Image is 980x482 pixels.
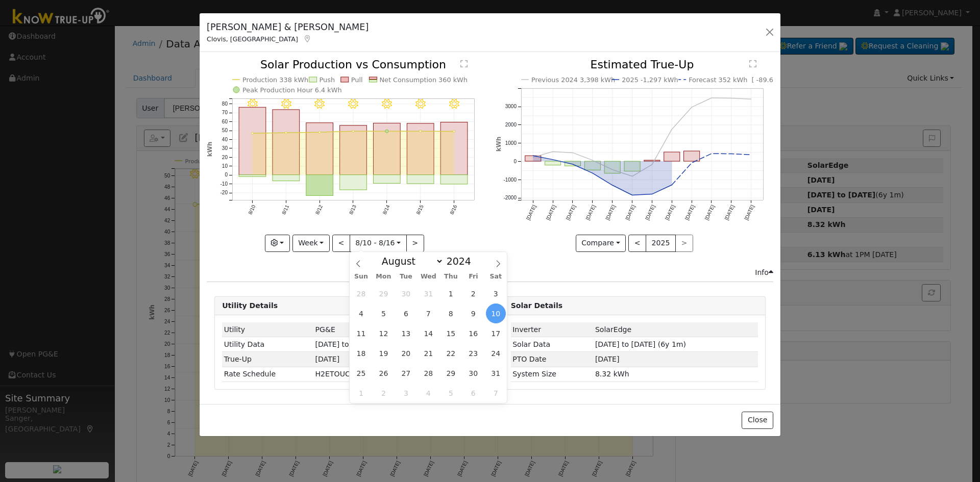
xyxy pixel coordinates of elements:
[374,343,394,363] span: August 19, 2024
[565,204,576,221] text: [DATE]
[703,204,715,221] text: [DATE]
[755,267,773,278] div: Info
[396,323,416,343] span: August 13, 2024
[670,128,674,132] circle: onclick=""
[222,367,313,382] td: Rate Schedule
[729,96,733,100] circle: onclick=""
[531,76,615,84] text: Previous 2024 3,398 kWh
[525,204,537,221] text: [DATE]
[630,193,634,197] circle: onclick=""
[415,204,425,216] text: 8/15
[664,153,680,162] rect: onclick=""
[315,340,406,348] span: [DATE] to [DATE] (1y 9m)
[351,363,371,383] span: August 25, 2024
[551,158,555,162] circle: onclick=""
[624,162,640,172] rect: onclick=""
[690,161,694,165] circle: onclick=""
[584,162,600,170] rect: onclick=""
[729,152,733,156] circle: onclick=""
[285,132,287,134] circle: onclick=""
[351,76,363,84] text: Pull
[525,156,541,162] rect: onclick=""
[505,140,517,146] text: 1000
[545,162,560,166] rect: onclick=""
[486,363,506,383] span: August 31, 2024
[709,152,714,156] circle: onclick=""
[460,60,468,68] text: 
[385,130,388,133] circle: onclick=""
[382,204,391,216] text: 8/14
[374,123,401,175] rect: onclick=""
[531,156,535,160] circle: onclick=""
[503,177,517,183] text: -1000
[495,137,502,152] text: kWh
[441,303,461,323] span: August 8, 2024
[463,383,483,403] span: September 6, 2024
[396,343,416,363] span: August 20, 2024
[742,412,773,429] button: Close
[505,122,517,128] text: 2000
[595,340,686,348] span: [DATE] to [DATE] (6y 1m)
[531,154,535,158] circle: onclick=""
[511,337,594,352] td: Solar Data
[449,204,458,216] text: 8/16
[314,204,324,216] text: 8/12
[749,60,756,68] text: 
[441,343,461,363] span: August 22, 2024
[222,128,228,134] text: 50
[222,119,228,124] text: 60
[377,255,444,267] select: Month
[292,235,330,252] button: Week
[222,322,313,337] td: Utility
[590,58,694,71] text: Estimated True-Up
[486,383,506,403] span: September 7, 2024
[396,284,416,303] span: July 30, 2024
[650,192,654,196] circle: onclick=""
[689,76,784,84] text: Forecast 352 kWh [ -89.6% ]
[225,172,228,178] text: 0
[513,159,517,164] text: 0
[407,175,434,184] rect: onclick=""
[622,76,678,84] text: 2025 -1,297 kWh
[690,106,694,110] circle: onclick=""
[604,162,620,174] rect: onclick=""
[486,303,506,323] span: August 10, 2024
[441,363,461,383] span: August 29, 2024
[683,151,699,162] rect: onclick=""
[417,273,439,280] span: Wed
[441,284,461,303] span: August 1, 2024
[484,273,507,280] span: Sat
[273,110,300,175] rect: onclick=""
[351,323,371,343] span: August 11, 2024
[420,131,422,133] circle: onclick=""
[419,323,438,343] span: August 14, 2024
[646,235,676,252] button: 2025
[419,363,438,383] span: August 28, 2024
[644,204,656,221] text: [DATE]
[571,151,575,155] circle: onclick=""
[303,35,312,43] a: Map
[650,163,654,167] circle: onclick=""
[332,235,350,252] button: <
[449,99,459,109] i: 8/16 - Clear
[222,137,228,142] text: 40
[351,343,371,363] span: August 18, 2024
[306,175,333,196] rect: onclick=""
[242,76,308,84] text: Production 338 kWh
[462,273,484,280] span: Fri
[380,76,468,84] text: Net Consumption 360 kWh
[624,204,636,221] text: [DATE]
[396,363,416,383] span: August 27, 2024
[407,123,434,175] rect: onclick=""
[749,153,753,157] circle: onclick=""
[306,123,333,175] rect: onclick=""
[664,204,676,221] text: [DATE]
[505,104,517,110] text: 3000
[374,363,394,383] span: August 26, 2024
[628,235,646,252] button: <
[595,355,620,363] span: [DATE]
[571,163,575,167] circle: onclick=""
[419,303,438,323] span: August 7, 2024
[247,204,256,216] text: 8/10
[591,171,595,175] circle: onclick=""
